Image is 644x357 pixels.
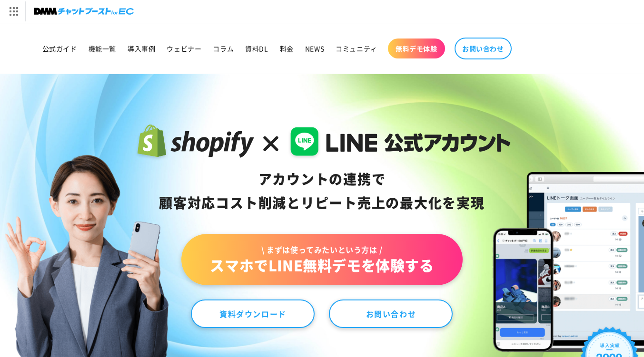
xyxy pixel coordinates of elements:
a: 無料デモ体験 [388,39,445,58]
a: ウェビナー [161,39,207,58]
a: 機能一覧 [83,39,122,58]
a: コラム [207,39,239,58]
span: 料金 [280,44,294,53]
span: 導入事例 [128,44,155,53]
span: 無料デモ体験 [396,44,437,53]
a: お問い合わせ [329,299,453,328]
span: ウェビナー [167,44,201,53]
a: 料金 [274,39,299,58]
img: サービス [1,1,25,21]
span: 機能一覧 [89,44,116,53]
span: コラム [213,44,234,53]
a: 資料DL [239,39,274,58]
a: \ まずは使ってみたいという方は /スマホでLINE無料デモを体験する [181,234,462,285]
a: 資料ダウンロード [191,299,315,328]
div: アカウントの連携で 顧客対応コスト削減と リピート売上の 最大化を実現 [133,167,511,215]
span: 資料DL [245,44,268,53]
a: お問い合わせ [455,38,512,59]
img: チャットブーストforEC [34,5,134,18]
span: \ まずは使ってみたいという方は / [210,244,434,255]
a: 公式ガイド [37,39,83,58]
span: コミュニティ [336,44,377,53]
a: コミュニティ [330,39,383,58]
span: お問い合わせ [462,44,504,53]
a: NEWS [299,39,330,58]
a: 導入事例 [122,39,161,58]
span: 公式ガイド [42,44,77,53]
span: NEWS [305,44,324,53]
